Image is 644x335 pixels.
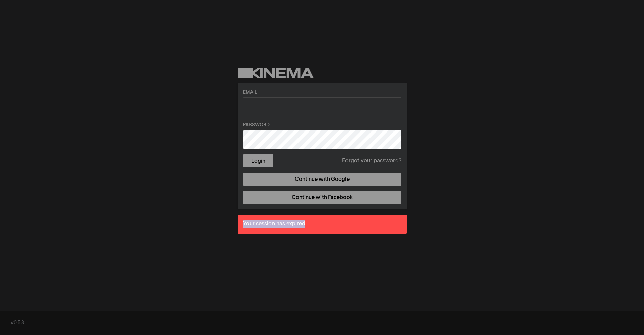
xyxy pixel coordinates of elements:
[243,173,401,186] a: Continue with Google
[342,157,401,165] a: Forgot your password?
[243,122,401,129] label: Password
[238,215,407,234] div: Your session has expired
[243,191,401,204] a: Continue with Facebook
[243,89,401,96] label: Email
[11,319,633,327] div: v0.5.8
[243,154,273,167] button: Login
